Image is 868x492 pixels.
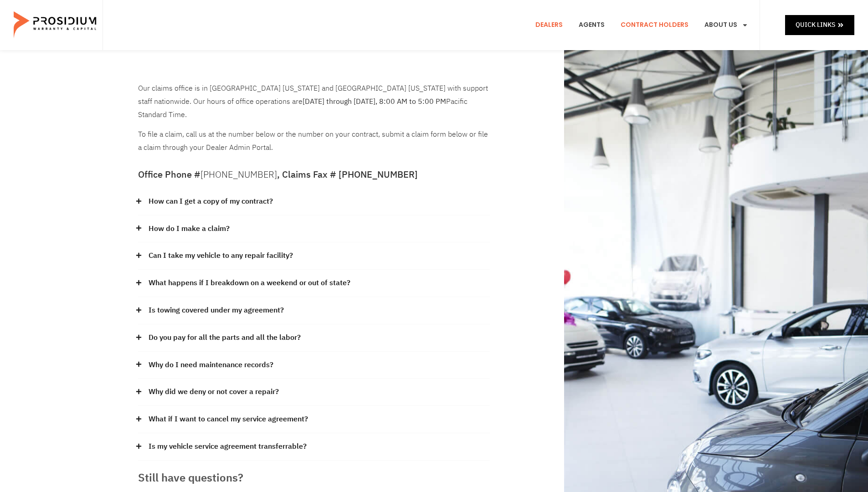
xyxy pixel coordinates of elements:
[138,379,490,406] div: Why did we deny or not cover a repair?
[149,331,301,344] a: Do you pay for all the parts and all the labor?
[149,385,279,399] a: Why did we deny or not cover a repair?
[138,188,490,215] div: How can I get a copy of my contract?
[698,8,755,42] a: About Us
[138,270,490,297] div: What happens if I breakdown on a weekend or out of state?
[149,249,293,262] a: Can I take my vehicle to any repair facility?
[572,8,611,42] a: Agents
[149,440,307,453] a: Is my vehicle service agreement transferrable?
[149,222,230,236] a: How do I make a claim?
[138,470,490,486] h3: Still have questions?
[149,277,350,290] a: What happens if I breakdown on a weekend or out of state?
[138,242,490,270] div: Can I take my vehicle to any repair facility?
[149,359,273,372] a: Why do I need maintenance records?
[796,19,835,31] span: Quick Links
[614,8,695,42] a: Contract Holders
[138,215,490,243] div: How do I make a claim?
[529,8,570,42] a: Dealers
[138,433,490,461] div: Is my vehicle service agreement transferrable?
[138,128,490,154] p: To file a claim, call us at the number below or the number on your contract, submit a claim form ...
[303,96,446,107] b: [DATE] through [DATE], 8:00 AM to 5:00 PM
[149,304,284,317] a: Is towing covered under my agreement?
[149,195,273,208] a: How can I get a copy of my contract?
[138,324,490,352] div: Do you pay for all the parts and all the labor?
[200,168,277,181] a: [PHONE_NUMBER]
[138,352,490,379] div: Why do I need maintenance records?
[149,413,308,426] a: What if I want to cancel my service agreement?
[785,15,854,35] a: Quick Links
[138,297,490,324] div: Is towing covered under my agreement?
[529,8,755,42] nav: Menu
[138,170,490,179] h5: Office Phone # , Claims Fax # [PHONE_NUMBER]
[138,82,490,121] p: Our claims office is in [GEOGRAPHIC_DATA] [US_STATE] and [GEOGRAPHIC_DATA] [US_STATE] with suppor...
[138,406,490,433] div: What if I want to cancel my service agreement?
